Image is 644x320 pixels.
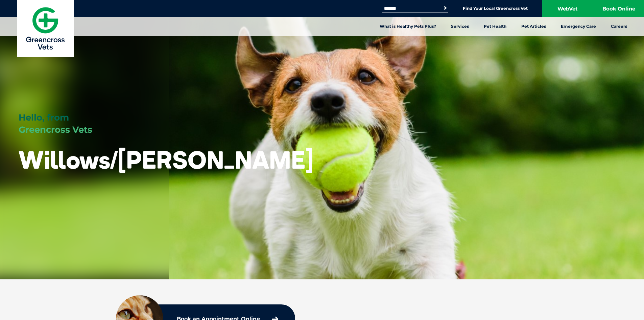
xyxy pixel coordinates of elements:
a: Find Your Local Greencross Vet [463,6,528,11]
span: Greencross Vets [19,124,92,135]
a: Pet Articles [514,17,553,36]
a: Services [444,17,476,36]
button: Search [442,5,449,12]
a: Emergency Care [553,17,603,36]
a: Careers [603,17,635,36]
span: Hello, from [19,112,69,123]
a: What is Healthy Pets Plus? [372,17,444,36]
a: Pet Health [476,17,514,36]
h1: Willows/[PERSON_NAME] [19,146,313,173]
